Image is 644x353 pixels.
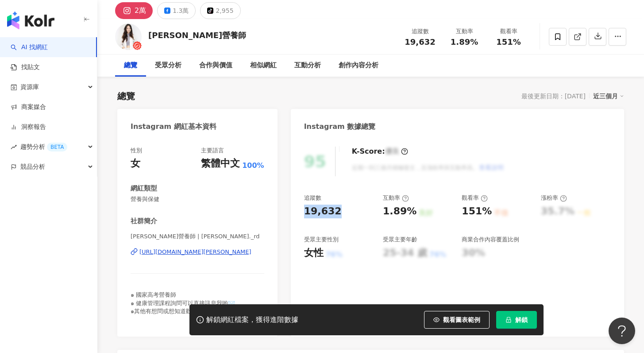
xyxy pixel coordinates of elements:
div: 互動率 [383,194,409,202]
div: 合作與價值 [199,60,232,71]
div: 女性 [304,246,324,260]
div: K-Score : [352,147,408,156]
span: ๑ 國家高考營養師 ๑ 健康管理課程詢問可以直接訊息我喲✉️ ๑其他有想問或想知道歡迎大家留言告訴我 ๑合作洽詢e-mail：[PERSON_NAME][EMAIL_ADDRESS][DOMAI... [131,291,244,330]
div: 觀看率 [492,27,525,36]
div: 社群簡介 [131,217,157,226]
div: 網紅類型 [131,184,157,193]
div: 1.3萬 [173,4,189,17]
div: 創作內容分析 [339,60,378,71]
span: 競品分析 [20,157,45,177]
span: 151% [496,38,521,47]
div: 近三個月 [593,90,624,102]
a: 找貼文 [11,63,40,72]
div: 商業合作內容覆蓋比例 [462,236,519,244]
div: [PERSON_NAME]營養師 [148,30,246,41]
div: 151% [462,205,492,218]
span: 19,632 [405,37,435,47]
div: 最後更新日期：[DATE] [521,93,586,100]
div: 受眾分析 [155,60,181,71]
div: Instagram 數據總覽 [304,122,376,132]
div: Instagram 網紅基本資料 [131,122,216,132]
div: 性別 [131,147,142,155]
div: 1.89% [383,205,416,218]
div: 互動率 [447,27,481,36]
div: 追蹤數 [403,27,437,36]
span: 1.89% [451,38,478,47]
div: BETA [47,143,67,151]
span: lock [505,317,512,323]
div: 女 [131,157,140,171]
span: 100% [242,161,264,171]
div: 2萬 [135,4,146,17]
img: logo [7,12,54,29]
span: 解鎖 [515,316,528,323]
span: 趨勢分析 [20,137,67,157]
div: 漲粉率 [541,194,567,202]
button: 觀看圖表範例 [424,311,490,329]
button: 1.3萬 [157,2,196,19]
div: 相似網紅 [250,60,277,71]
button: 2,955 [200,2,240,19]
div: 觀看率 [462,194,488,202]
span: 資源庫 [20,77,39,97]
a: searchAI 找網紅 [11,43,48,52]
a: 洞察報告 [11,123,46,132]
span: 營養與保健 [131,195,264,203]
a: [URL][DOMAIN_NAME][PERSON_NAME] [131,248,264,256]
div: 繁體中文 [201,157,240,171]
button: 2萬 [115,2,153,19]
div: 受眾主要性別 [304,236,339,244]
div: 解鎖網紅檔案，獲得進階數據 [206,315,298,325]
div: 主要語言 [201,147,224,155]
button: 解鎖 [496,311,537,329]
div: 2,955 [216,4,233,17]
div: [URL][DOMAIN_NAME][PERSON_NAME] [139,248,251,256]
div: 19,632 [304,205,342,218]
div: 總覽 [124,60,137,71]
div: 互動分析 [294,60,321,71]
div: 總覽 [117,90,135,102]
span: [PERSON_NAME]營養師 | [PERSON_NAME]._rd [131,233,264,241]
span: 觀看圖表範例 [443,316,480,323]
div: 追蹤數 [304,194,321,202]
img: KOL Avatar [115,23,142,50]
span: rise [11,144,17,150]
a: 商案媒合 [11,103,46,112]
div: 受眾主要年齡 [383,236,417,244]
